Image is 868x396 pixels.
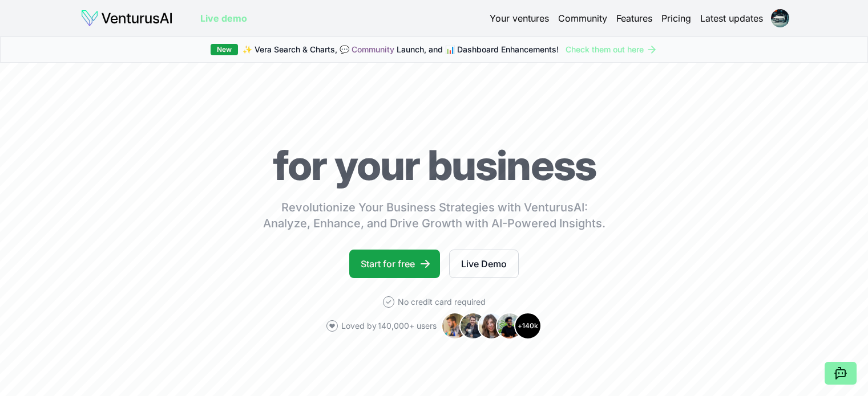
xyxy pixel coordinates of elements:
[243,44,559,55] span: ✨ Vera Search & Charts, 💬 Launch, and 📊 Dashboard Enhancements!
[200,11,247,25] a: Live demo
[771,9,789,27] img: ACg8ocKIo_1Hvn-ZdGNfOnPL7P5cQCkT7AL9k0EOk6w9IZCDKpN0hytC=s96-c
[490,11,549,25] a: Your ventures
[661,11,691,25] a: Pricing
[616,11,652,25] a: Features
[558,11,607,25] a: Community
[700,11,763,25] a: Latest updates
[441,312,469,340] img: Avatar 1
[459,312,487,340] img: Avatar 2
[496,312,523,340] img: Avatar 4
[80,9,173,27] img: logo
[478,312,505,340] img: Avatar 3
[566,44,657,55] a: Check them out here
[349,250,440,278] a: Start for free
[352,44,394,54] a: Community
[449,250,519,278] a: Live Demo
[211,44,238,55] div: New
